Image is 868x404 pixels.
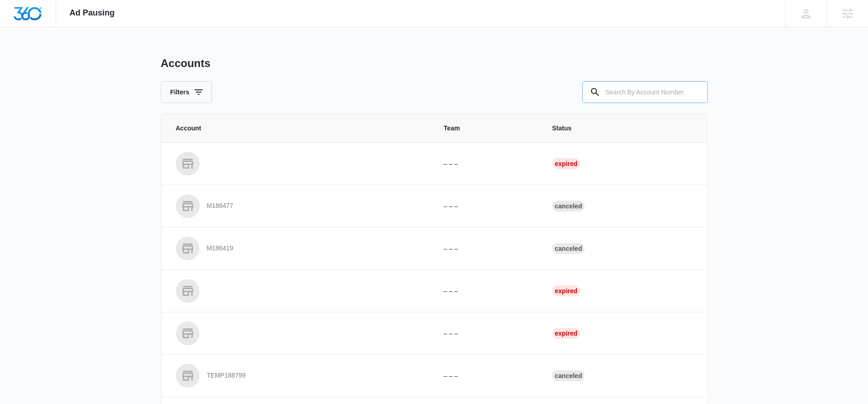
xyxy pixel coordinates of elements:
[552,124,693,133] span: Status
[176,364,422,388] a: TEMP188799
[207,371,246,380] p: TEMP188799
[552,201,585,212] div: Canceled
[444,371,530,381] p: – – –
[207,244,233,253] p: M186419
[70,8,115,18] span: Ad Pausing
[176,124,422,133] span: Account
[444,244,530,254] p: – – –
[176,194,422,218] a: M186477
[444,286,530,296] p: – – –
[444,159,530,169] p: – – –
[444,329,530,338] p: – – –
[207,202,233,211] p: M186477
[552,370,585,381] div: Canceled
[444,124,530,133] span: Team
[552,285,580,296] div: Expired
[582,81,708,103] input: Search By Account Number
[552,158,580,169] div: Expired
[176,237,422,260] a: M186419
[161,81,212,103] button: Filters
[161,57,211,70] h1: Accounts
[444,202,530,211] p: – – –
[552,328,580,339] div: Expired
[552,243,585,254] div: Canceled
